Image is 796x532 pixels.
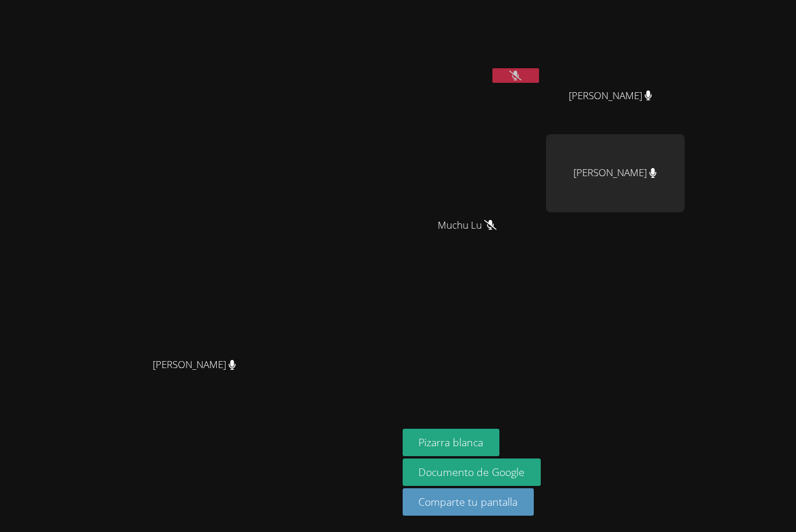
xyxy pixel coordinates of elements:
font: Comparte tu pantalla [418,495,517,509]
a: Documento de Google [403,459,541,486]
font: Muchu Lu [438,218,482,232]
font: Documento de Google [418,465,524,479]
font: [PERSON_NAME] [153,358,226,371]
button: Pizarra blanca [403,429,500,456]
font: [PERSON_NAME] [573,166,647,179]
font: [PERSON_NAME] [569,89,642,102]
font: Pizarra blanca [418,435,483,449]
button: Comparte tu pantalla [403,488,534,516]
